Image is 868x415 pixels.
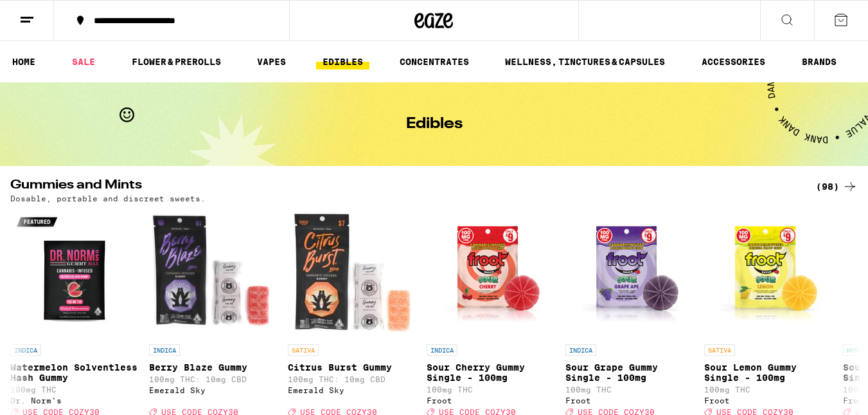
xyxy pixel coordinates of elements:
a: EDIBLES [316,54,369,69]
img: Dr. Norm's - Watermelon Solventless Hash Gummy [10,209,139,338]
p: 100mg THC [704,385,833,394]
p: Dosable, portable and discreet sweets. [10,194,206,203]
p: 100mg THC [427,385,555,394]
a: BRANDS [795,54,843,69]
p: Sour Lemon Gummy Single - 100mg [704,362,833,383]
img: Emerald Sky - Berry Blaze Gummy [149,209,278,338]
a: WELLNESS, TINCTURES & CAPSULES [499,54,671,69]
p: Sour Cherry Gummy Single - 100mg [427,362,555,383]
p: 100mg THC [565,385,694,394]
h2: Gummies and Mints [10,179,795,194]
div: Dr. Norm's [10,396,139,405]
div: Emerald Sky [149,386,278,394]
p: SATIVA [704,344,735,356]
a: FLOWER & PREROLLS [125,54,227,69]
p: Sour Grape Gummy Single - 100mg [565,362,694,383]
h1: Edibles [406,116,463,132]
p: 100mg THC: 10mg CBD [149,375,278,383]
a: VAPES [251,54,292,69]
img: Froot - Sour Cherry Gummy Single - 100mg [427,209,555,338]
a: HOME [6,54,42,69]
img: Froot - Sour Lemon Gummy Single - 100mg [704,209,833,338]
p: INDICA [427,344,457,356]
div: Emerald Sky [288,386,416,394]
img: Froot - Sour Grape Gummy Single - 100mg [565,209,694,338]
a: CONCENTRATES [393,54,475,69]
p: SATIVA [288,344,319,356]
div: Froot [704,396,833,405]
div: Froot [565,396,694,405]
p: Citrus Burst Gummy [288,362,416,373]
p: Watermelon Solventless Hash Gummy [10,362,139,383]
p: INDICA [10,344,41,356]
p: 100mg THC: 10mg CBD [288,375,416,383]
p: 100mg THC [10,385,139,394]
p: INDICA [565,344,596,356]
p: Berry Blaze Gummy [149,362,278,373]
img: Emerald Sky - Citrus Burst Gummy [288,209,416,338]
a: SALE [66,54,102,69]
p: INDICA [149,344,180,356]
a: ACCESSORIES [695,54,772,69]
a: (98) [816,179,858,194]
div: Froot [427,396,555,405]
